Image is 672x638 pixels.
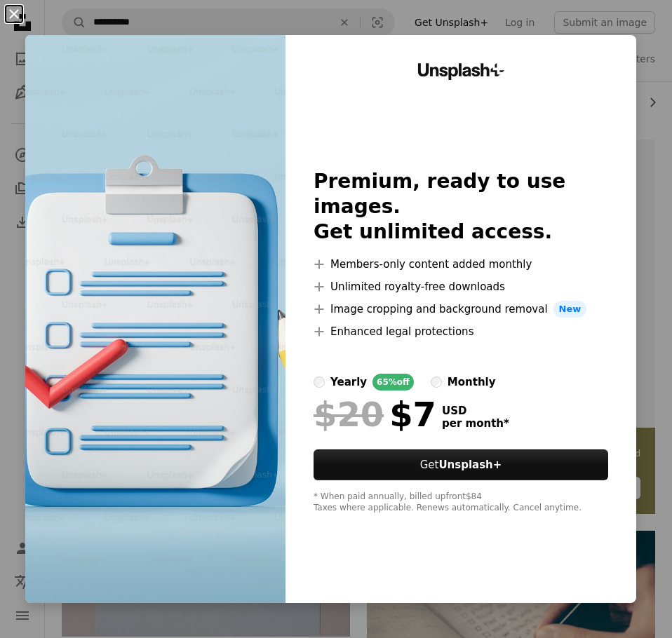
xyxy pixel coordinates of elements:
h2: Premium, ready to use images. Get unlimited access. [314,169,608,245]
li: Unlimited royalty-free downloads [314,278,608,295]
div: yearly [330,374,367,391]
div: * When paid annually, billed upfront $84 Taxes where applicable. Renews automatically. Cancel any... [314,491,608,514]
input: yearly65%off [314,376,325,388]
input: monthly [431,376,442,388]
div: $7 [314,396,436,433]
span: $20 [314,396,384,433]
span: New [553,301,587,318]
strong: Unsplash+ [438,459,502,471]
li: Enhanced legal protections [314,323,608,340]
button: GetUnsplash+ [314,449,608,480]
span: USD [442,405,509,417]
div: monthly [448,374,496,391]
li: Image cropping and background removal [314,301,608,318]
div: 65% off [372,374,414,391]
span: per month * [442,417,509,430]
li: Members-only content added monthly [314,256,608,273]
